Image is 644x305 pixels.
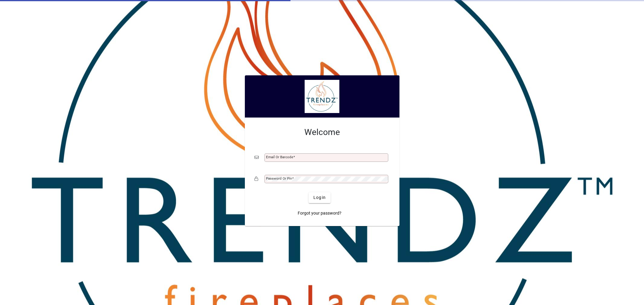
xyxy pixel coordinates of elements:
[295,208,344,219] a: Forgot your password?
[255,127,390,137] h2: Welcome
[309,192,331,203] button: Login
[266,155,293,159] mat-label: Email or Barcode
[266,176,292,181] mat-label: Password or Pin
[298,210,341,216] span: Forgot your password?
[313,194,326,201] span: Login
